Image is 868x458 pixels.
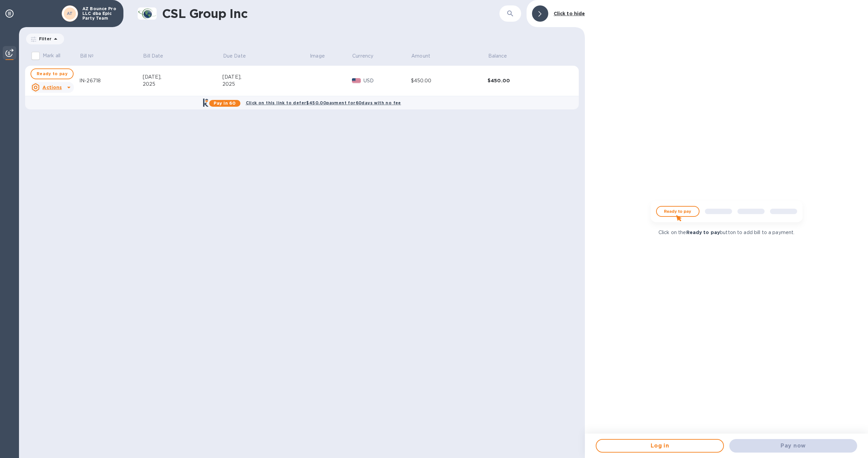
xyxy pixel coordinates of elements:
u: Actions [42,85,62,90]
p: USD [363,77,411,84]
div: [DATE], [222,74,309,81]
p: Click on the button to add bill to a payment. [658,229,794,236]
div: 2025 [143,81,222,88]
p: Filter [36,36,52,42]
span: Ready to pay [37,70,67,78]
p: AZ Bounce Pro LLC dba Epic Party Team [82,6,116,21]
p: Image [310,53,325,60]
p: Mark all [43,52,60,59]
p: Bill Date [143,53,163,60]
button: Log in [596,439,724,453]
span: Amount [411,53,439,60]
span: Balance [488,53,516,60]
p: Amount [411,53,430,60]
b: Click to hide [554,11,585,16]
div: 2025 [222,81,309,88]
div: [DATE], [143,74,222,81]
b: Pay in 60 [214,101,236,106]
span: Bill Date [143,53,172,60]
span: Bill № [80,53,103,60]
b: Click on this link to defer $450.00 payment for 60 days with no fee [246,100,401,105]
button: Ready to pay [31,68,74,79]
span: Due Date [223,53,255,60]
p: Balance [488,53,507,60]
img: USD [352,78,361,83]
div: $450.00 [411,77,488,84]
h1: CSL Group Inc [162,6,499,21]
div: IN-26718 [79,77,143,84]
div: $450.00 [488,77,565,84]
b: Ready to pay [686,230,720,235]
b: AT [67,11,73,16]
p: Due Date [223,53,246,60]
p: Bill № [80,53,94,60]
p: Currency [352,53,373,60]
span: Log in [602,442,717,450]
